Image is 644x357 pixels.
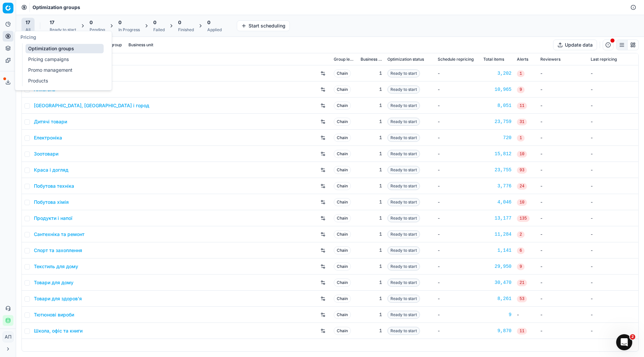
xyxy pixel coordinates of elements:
a: Pricing campaigns [25,55,104,64]
td: - [435,242,481,258]
nav: breadcrumb [33,4,80,11]
span: 11 [517,328,527,335]
td: - [435,275,481,291]
td: - [588,146,638,162]
td: - [588,210,638,226]
a: Products [25,76,104,85]
span: 2 [630,334,635,340]
div: 1 [361,328,382,334]
iframe: Intercom live chat [616,334,632,350]
td: - [435,258,481,275]
td: - [538,114,588,130]
span: Chain [334,118,351,126]
span: Chain [334,279,351,287]
td: - [435,210,481,226]
a: 8,051 [483,102,512,109]
span: Ready to start [387,166,420,174]
div: In Progress [118,27,140,33]
span: Ready to start [387,262,420,271]
span: Chain [334,182,351,190]
span: Ready to start [387,246,420,254]
a: 23,755 [483,167,512,173]
div: 1 [361,215,382,222]
div: 1 [361,279,382,286]
a: 9,870 [483,328,512,334]
span: 11 [517,103,527,109]
a: 9 [483,311,512,318]
span: Ready to start [387,85,420,94]
span: 1 [517,135,525,141]
td: - [538,98,588,114]
div: 1 [361,70,382,77]
td: - [435,98,481,114]
a: 3,776 [483,183,512,189]
span: Chain [334,262,351,271]
td: - [588,323,638,339]
button: АП [3,332,13,342]
div: 1 [361,247,382,254]
span: Ready to start [387,118,420,126]
a: 29,950 [483,263,512,270]
span: Ready to start [387,311,420,319]
span: 0 [207,19,210,26]
td: - [538,178,588,194]
button: Update data [553,40,597,50]
a: [GEOGRAPHIC_DATA], [GEOGRAPHIC_DATA] і город [34,102,149,109]
span: Chain [334,230,351,238]
span: 10 [517,199,527,206]
td: - [538,210,588,226]
span: 24 [517,183,527,190]
span: Chain [334,214,351,222]
div: 1 [361,118,382,125]
div: 23,759 [483,118,512,125]
td: - [538,242,588,258]
span: Chain [334,198,351,206]
span: 0 [118,19,121,26]
div: 1 [361,199,382,205]
span: Ready to start [387,134,420,142]
a: Тютюнові вироби [34,311,74,318]
td: - [538,194,588,210]
a: Електроніка [34,134,62,141]
span: 0 [178,19,181,26]
div: 1 [361,231,382,238]
span: Ready to start [387,198,420,206]
span: Total items [483,57,504,62]
a: 10,965 [483,86,512,93]
td: - [588,242,638,258]
span: Ready to start [387,279,420,287]
span: Chain [334,102,351,110]
a: 720 [483,134,512,141]
span: Chain [334,246,351,254]
div: 1 [361,183,382,189]
td: - [435,65,481,81]
div: 1 [361,263,382,270]
span: 135 [517,215,530,222]
a: Сантехніка та ремонт [34,231,85,238]
a: 8,261 [483,295,512,302]
div: 1 [361,86,382,93]
span: Chain [334,69,351,77]
span: Ready to start [387,327,420,335]
div: 1 [361,167,382,173]
span: Chain [334,295,351,303]
a: Promo management [25,65,104,75]
a: Краса і догляд [34,167,68,173]
span: 17 [50,19,54,26]
span: Chain [334,134,351,142]
span: Optimization groups [33,4,80,11]
a: 15,812 [483,151,512,157]
div: Applied [207,27,222,33]
div: 1 [361,295,382,302]
a: 1,141 [483,247,512,254]
span: 6 [517,247,525,254]
div: Pending [90,27,105,33]
span: 17 [25,19,30,26]
td: - [588,114,638,130]
span: Group level [334,57,355,62]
